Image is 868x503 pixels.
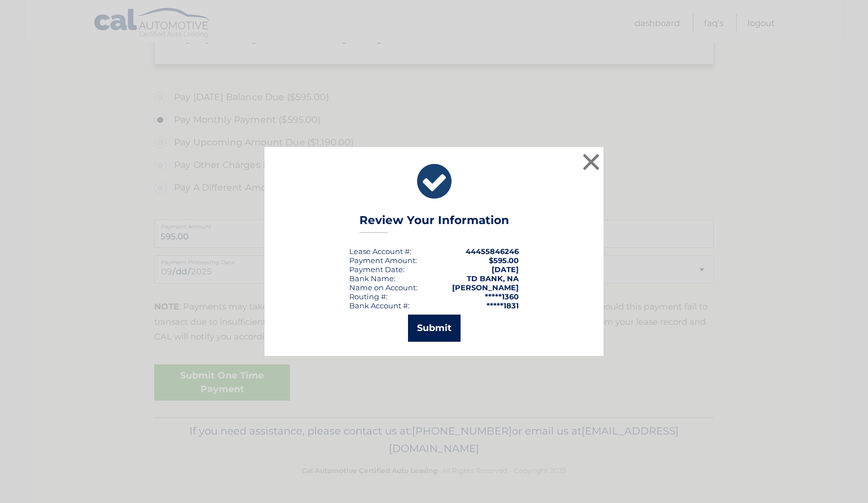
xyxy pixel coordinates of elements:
[359,213,509,233] h3: Review Your Information
[349,292,388,301] div: Routing #:
[466,247,519,256] strong: 44455846246
[349,301,410,310] div: Bank Account #:
[349,265,403,274] span: Payment Date
[349,247,411,256] div: Lease Account #:
[408,315,461,342] button: Submit
[492,265,519,274] span: [DATE]
[489,256,519,265] span: $595.00
[349,256,417,265] div: Payment Amount:
[349,283,418,292] div: Name on Account:
[452,283,519,292] strong: [PERSON_NAME]
[580,151,602,173] button: ×
[349,265,405,274] div: :
[349,274,396,283] div: Bank Name:
[467,274,519,283] strong: TD BANK, NA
